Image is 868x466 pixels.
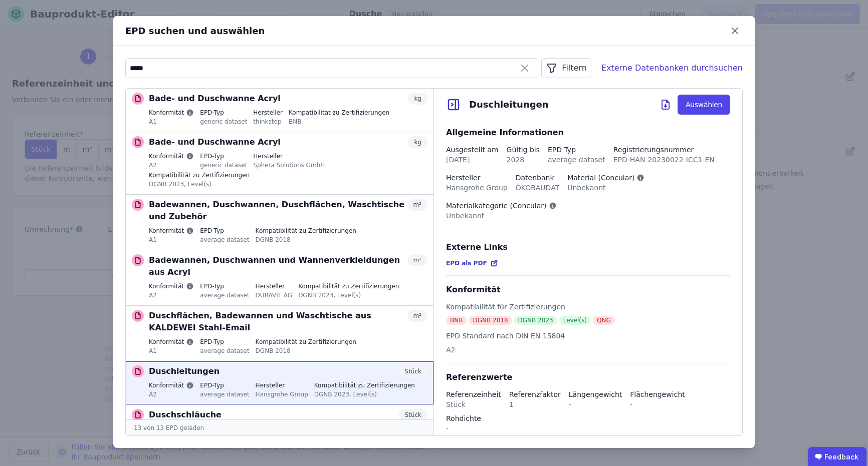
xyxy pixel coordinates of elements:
label: EPD-Typ [200,381,249,389]
div: DGNB 2023 [514,316,557,325]
label: Konformität [149,381,194,389]
div: Stück [399,365,427,377]
div: - [630,399,685,409]
div: A1 [149,346,194,355]
label: Hersteller [256,381,308,389]
p: Duschflächen, Badewannen und Waschtische aus KALDEWEI Stahl-Email [149,310,407,334]
div: A2 [149,290,194,299]
p: Badewannen, Duschwannen, Duschflächen, Waschtische und Zubehör [149,199,407,223]
div: [DATE] [446,155,499,165]
div: DURAVIT AG [256,290,293,299]
div: Datenbank [516,173,559,183]
label: Kompatibilität zu Zertifizierungen [298,282,399,290]
label: EPD-Typ [200,109,247,117]
label: Kompatibilität zu Zertifizierungen [289,109,389,117]
div: Hersteller [446,173,508,183]
div: Referenzeinheit [446,389,501,399]
p: Bade- und Duschwanne Acryl [149,93,281,105]
div: A2 [149,389,194,398]
label: EPD-Typ [200,227,249,235]
label: Hersteller [256,282,293,290]
div: DGNB 2023, Level(s) [314,389,415,398]
div: Rohdichte [446,413,481,423]
div: Materialkategorie (Concular) [446,201,557,211]
div: Referenzfaktor [509,389,561,399]
div: Gültig bis [507,145,540,155]
div: - [569,399,622,409]
div: BNB [446,316,467,325]
div: Flächengewicht [630,389,685,399]
div: m² [407,254,428,266]
div: Hansgrohe Group [256,389,308,398]
div: Externe Datenbanken durchsuchen [601,62,743,74]
div: DGNB 2023, Level(s) [298,290,399,299]
div: DGNB 2018 [256,235,356,244]
div: A2 [446,345,565,355]
div: Hansgrohe Group [446,183,508,193]
label: EPD-Typ [200,282,249,290]
div: 2028 [507,155,540,165]
p: Duschschläuche [149,409,222,421]
div: generic dataset [200,117,247,126]
label: Hersteller [253,152,325,160]
label: Konformität [149,282,194,290]
span: EPD als PDF [446,259,487,267]
p: Bade- und Duschwanne Acryl [149,136,281,148]
div: m² [407,199,428,211]
div: 13 von 13 EPD geladen [126,419,433,435]
div: generic dataset [200,160,247,169]
label: Konformität [149,338,194,346]
div: average dataset [200,346,249,355]
div: - [446,423,481,433]
div: Unbekannt [567,183,644,193]
div: EPD Typ [548,145,605,155]
button: Filtern [541,58,591,78]
div: Sphera Solutions GmbH [253,160,325,169]
label: Konformität [149,109,194,117]
div: average dataset [200,290,249,299]
div: BNB [289,117,389,126]
div: Duschleitungen [469,98,549,112]
div: ÖKOBAUDAT [516,183,559,193]
div: A1 [149,235,194,244]
div: A1 [149,117,194,126]
div: thinkstep [253,117,283,126]
p: Duschleitungen [149,365,220,377]
div: Ausgestellt am [446,145,499,155]
div: DGNB 2018 [256,346,356,355]
div: Level(s) [559,316,591,325]
label: Kompatibilität zu Zertifizierungen [256,338,356,346]
label: Hersteller [253,109,283,117]
div: QNG [593,316,615,325]
div: average dataset [548,155,605,165]
div: Längengewicht [569,389,622,399]
div: Registrierungsnummer [613,145,715,155]
div: Stück [446,399,501,409]
div: EPD Standard nach DIN EN 15804 [446,331,565,345]
label: Kompatibilität zu Zertifizierungen [314,381,415,389]
div: Kompatibilität für Zertifizierungen [446,302,617,316]
div: A2 [149,160,194,169]
div: EPD-HAN-20230022-ICC1-EN [613,155,715,165]
p: Badewannen, Duschwannen und Wannenverkleidungen aus Acryl [149,254,407,278]
label: EPD-Typ [200,152,247,160]
label: Kompatibilität zu Zertifizierungen [256,227,356,235]
label: EPD-Typ [200,338,249,346]
div: m² [407,310,428,322]
div: average dataset [200,389,249,398]
div: DGNB 2023, Level(s) [149,179,250,188]
div: Unbekannt [446,211,557,221]
div: DGNB 2018 [469,316,512,325]
div: Referenzwerte [446,371,730,383]
div: Allgemeine Informationen [446,127,730,139]
div: Material (Concular) [567,173,644,183]
label: Kompatibilität zu Zertifizierungen [149,171,250,179]
div: Stück [399,409,427,421]
label: Konformität [149,227,194,235]
div: kg [408,136,427,148]
div: EPD suchen und auswählen [125,24,727,38]
div: 1 [509,399,561,409]
div: average dataset [200,235,249,244]
div: Konformität [446,284,730,296]
label: Konformität [149,152,194,160]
